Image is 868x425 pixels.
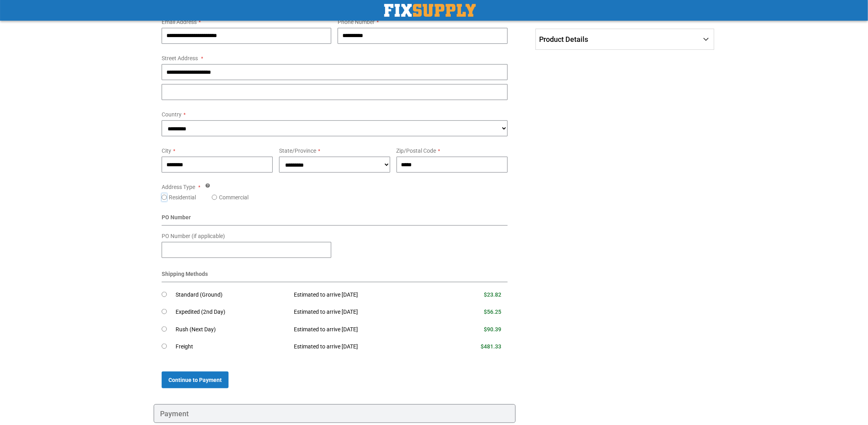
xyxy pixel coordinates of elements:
div: Shipping Methods [162,270,508,282]
span: $481.33 [481,343,502,350]
span: Product Details [540,35,588,43]
a: store logo [384,4,476,17]
span: $90.39 [484,326,502,333]
td: Estimated to arrive [DATE] [288,321,442,338]
span: $23.82 [484,291,502,298]
button: Continue to Payment [162,372,229,388]
span: State/Province [279,148,316,154]
span: Zip/Postal Code [397,148,436,154]
span: Email Address [162,19,197,25]
div: Payment [154,404,516,423]
span: PO Number (if applicable) [162,233,225,239]
span: Country [162,111,182,118]
span: Phone Number [338,19,375,25]
td: Expedited (2nd Day) [176,303,288,321]
td: Estimated to arrive [DATE] [288,303,442,321]
td: Standard (Ground) [176,286,288,304]
span: Street Address [162,55,198,61]
span: Continue to Payment [168,377,222,383]
span: City [162,148,171,154]
td: Estimated to arrive [DATE] [288,338,442,356]
img: Fix Industrial Supply [384,4,476,17]
label: Residential [169,193,196,201]
div: PO Number [162,213,508,226]
td: Freight [176,338,288,356]
label: Commercial [219,193,248,201]
span: Address Type [162,184,195,190]
td: Estimated to arrive [DATE] [288,286,442,304]
span: $56.25 [484,309,502,315]
td: Rush (Next Day) [176,321,288,338]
